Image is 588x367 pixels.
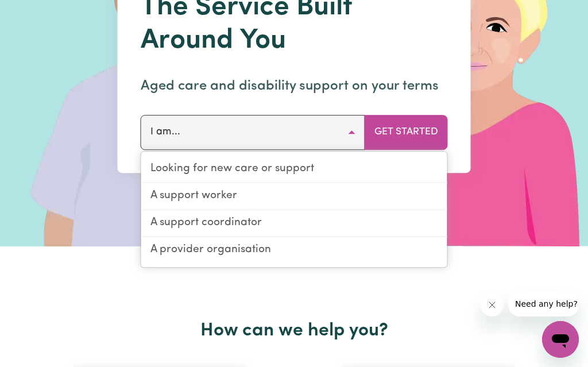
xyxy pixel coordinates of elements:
[141,183,447,210] a: A support worker
[542,321,579,358] iframe: Button to launch messaging window
[141,156,447,183] a: Looking for new care or support
[481,293,504,316] iframe: Close message
[508,291,579,316] iframe: Message from company
[141,76,448,96] p: Aged care and disability support on your terms
[141,115,365,149] button: I am...
[141,151,448,268] div: I am...
[141,210,447,237] a: A support coordinator
[365,115,448,149] button: Get Started
[25,320,563,342] h2: How can we help you?
[141,237,447,263] a: A provider organisation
